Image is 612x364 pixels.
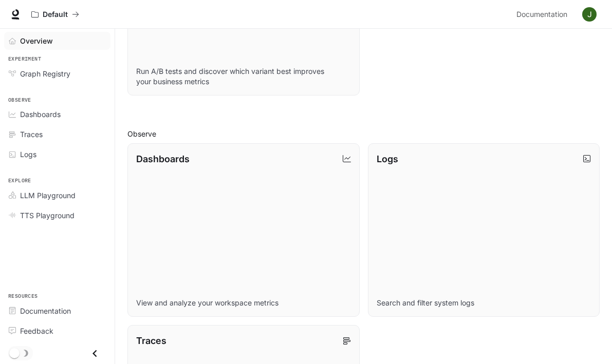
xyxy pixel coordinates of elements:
a: Dashboards [4,105,110,123]
span: LLM Playground [20,190,76,201]
span: Documentation [20,305,71,316]
button: Close drawer [83,343,106,364]
a: DashboardsView and analyze your workspace metrics [127,143,360,317]
a: Graph Registry [4,65,110,83]
p: Logs [377,152,398,166]
p: Search and filter system logs [377,298,591,308]
span: TTS Playground [20,210,75,221]
p: Traces [136,334,166,348]
p: Dashboards [136,152,190,166]
a: Documentation [4,302,110,320]
h2: Observe [127,128,600,139]
span: Logs [20,149,36,160]
span: Dashboards [20,109,61,120]
p: Default [43,10,68,19]
a: TTS Playground [4,206,110,224]
p: Run A/B tests and discover which variant best improves your business metrics [136,66,351,87]
span: Traces [20,129,43,140]
a: LogsSearch and filter system logs [368,143,600,317]
span: Feedback [20,325,53,336]
span: Graph Registry [20,68,70,79]
button: User avatar [579,4,600,25]
a: Logs [4,145,110,163]
a: Overview [4,32,110,50]
button: All workspaces [27,4,84,25]
span: Dark mode toggle [9,347,20,358]
p: View and analyze your workspace metrics [136,298,351,308]
span: Documentation [516,8,567,21]
a: Traces [4,125,110,143]
span: Overview [20,35,53,46]
a: Feedback [4,322,110,340]
img: User avatar [582,7,597,22]
a: Documentation [512,4,575,25]
a: LLM Playground [4,186,110,204]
